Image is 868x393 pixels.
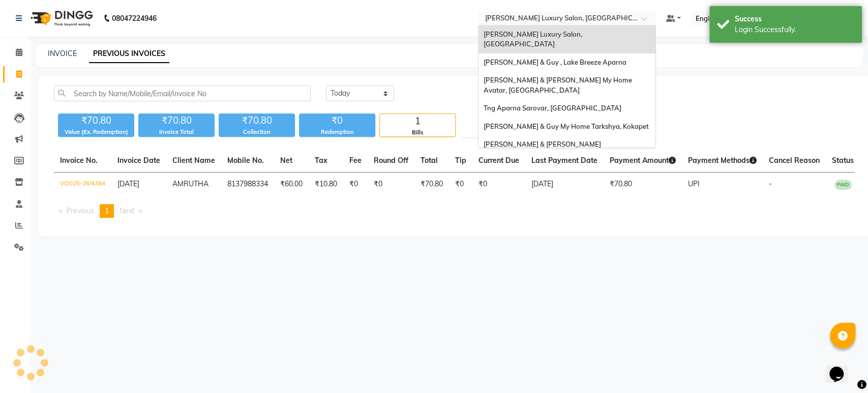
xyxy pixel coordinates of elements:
[219,114,295,128] div: ₹70.80
[484,76,634,94] span: [PERSON_NAME] & [PERSON_NAME] My Home Avatar, [GEOGRAPHIC_DATA]
[484,140,629,158] span: [PERSON_NAME] & [PERSON_NAME] [GEOGRAPHIC_DATA], [GEOGRAPHIC_DATA]
[832,156,854,165] span: Status
[769,156,820,165] span: Cancel Reason
[484,104,621,112] span: Tng Aparna Sarovar, [GEOGRAPHIC_DATA]
[219,128,295,136] div: Collection
[380,114,455,128] div: 1
[309,173,343,196] td: ₹10.80
[105,206,109,215] span: 1
[349,156,362,165] span: Fee
[117,156,160,165] span: Invoice Date
[484,122,649,130] span: [PERSON_NAME] & Guy My Home Tarkshya, Kokapet
[478,156,519,165] span: Current Due
[58,128,134,136] div: Value (Ex. Redemption)
[60,156,98,165] span: Invoice No.
[825,352,858,383] iframe: chat widget
[610,156,676,165] span: Payment Amount
[138,128,215,136] div: Invoice Total
[299,114,375,128] div: ₹0
[112,4,157,33] b: 08047224946
[221,173,274,196] td: 8137988334
[343,173,368,196] td: ₹0
[54,86,311,101] input: Search by Name/Mobile/Email/Invoice No
[26,4,96,33] img: logo
[604,173,682,196] td: ₹70.80
[525,173,604,196] td: [DATE]
[315,156,327,165] span: Tax
[688,156,757,165] span: Payment Methods
[58,114,134,128] div: ₹70.80
[89,45,169,63] a: PREVIOUS INVOICES
[688,179,700,188] span: UPI
[460,114,535,128] div: 0
[478,25,656,148] ng-dropdown-panel: Options list
[769,179,772,188] span: -
[280,156,292,165] span: Net
[414,173,449,196] td: ₹70.80
[735,24,854,35] div: Login Successfully.
[421,156,438,165] span: Total
[227,156,264,165] span: Mobile No.
[54,204,854,218] nav: Pagination
[117,179,139,188] span: [DATE]
[138,114,215,128] div: ₹70.80
[484,30,584,48] span: [PERSON_NAME] Luxury Salon, [GEOGRAPHIC_DATA]
[66,206,94,215] span: Previous
[460,128,535,137] div: Cancelled
[374,156,408,165] span: Round Off
[735,14,854,24] div: Success
[449,173,472,196] td: ₹0
[368,173,414,196] td: ₹0
[274,173,309,196] td: ₹60.00
[484,58,626,66] span: [PERSON_NAME] & Guy , Lake Breeze Aparna
[54,173,111,196] td: V/2025-26/4384
[48,49,77,58] a: INVOICE
[380,128,455,137] div: Bills
[531,156,597,165] span: Last Payment Date
[455,156,466,165] span: Tip
[172,156,215,165] span: Client Name
[172,179,208,188] span: AMRUTHA
[472,173,525,196] td: ₹0
[299,128,375,136] div: Redemption
[119,206,135,215] span: Next
[834,180,852,190] span: PAID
